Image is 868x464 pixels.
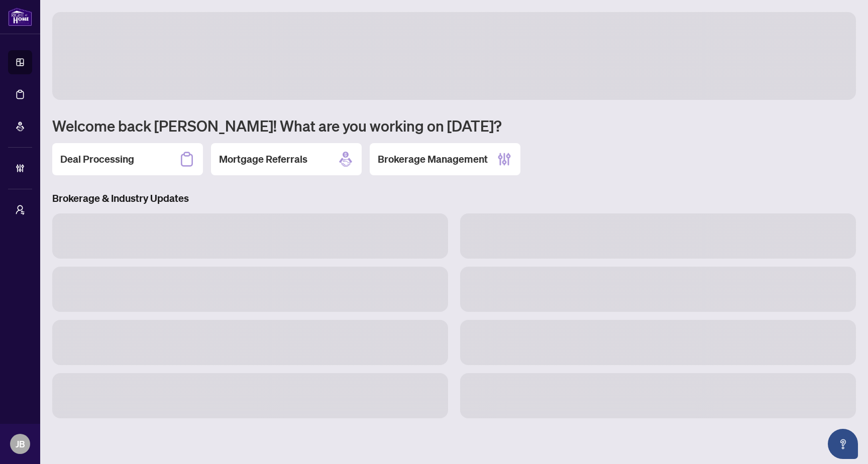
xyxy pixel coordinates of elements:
h3: Brokerage & Industry Updates [52,191,856,205]
button: Open asap [828,429,858,459]
h2: Mortgage Referrals [219,152,307,166]
span: JB [16,437,25,451]
img: logo [8,8,32,26]
h1: Welcome back [PERSON_NAME]! What are you working on [DATE]? [52,116,856,135]
span: user-switch [15,205,25,215]
h2: Brokerage Management [378,152,488,166]
h2: Deal Processing [60,152,134,166]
